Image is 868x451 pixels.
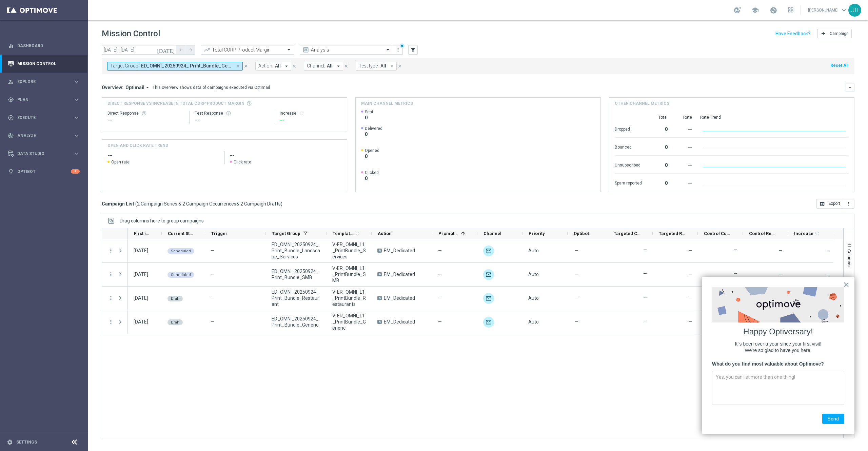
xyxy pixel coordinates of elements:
span: Optimail [125,84,144,91]
div: 0 [650,141,668,152]
i: arrow_drop_down [235,63,241,69]
i: close [292,64,297,68]
label: — [643,247,647,253]
div: Press SPACE to select this row. [102,310,128,334]
img: Optimail [483,293,494,304]
span: 2 Campaign Series & 2 Campaign Occurrences [137,201,236,207]
i: close [344,64,349,68]
span: 0 [365,153,379,159]
button: Send [822,414,844,424]
span: Target Group [272,231,300,236]
h2: -- [107,151,219,159]
span: Draft [171,296,179,301]
span: — [438,248,442,254]
div: 2 [71,169,80,174]
span: V-ER_OMNI_L1_PrintBundle_Services [332,241,366,260]
span: Targeted Response Rate [659,231,686,236]
div: 0 [650,123,668,134]
div: Data Studio [8,151,73,157]
span: Increase [794,231,813,236]
span: — [688,319,692,325]
span: — [438,271,442,277]
h4: OPEN AND CLICK RATE TREND [107,142,168,149]
div: -- [107,116,184,124]
div: Unsubscribed [615,159,642,170]
span: — [438,319,442,325]
i: more_vert [395,47,401,53]
span: — [778,272,782,277]
span: Open rate [111,159,130,165]
span: — [826,272,830,278]
span: — [688,295,692,301]
button: Close [843,279,849,290]
span: Draft [171,320,179,325]
input: Select date range [102,45,176,55]
span: EM_Dedicated [384,319,415,325]
span: Drag columns here to group campaigns [120,218,204,223]
span: — [575,271,578,277]
span: Targeted Customers [614,231,641,236]
div: -- [676,177,692,188]
span: — [575,248,578,254]
div: Press SPACE to select this row. [128,287,833,310]
span: Scheduled [171,249,191,253]
i: more_vert [108,295,114,301]
i: equalizer [8,43,14,49]
span: V-ER_OMNI_L1_PrintBundle_Restaurants [332,289,366,307]
div: JB [848,4,861,17]
span: 2 Campaign Drafts [240,201,281,207]
span: — [575,295,578,301]
div: -- [676,141,692,152]
a: Optibot [17,162,71,180]
div: Test Response [195,111,268,116]
span: ( [135,201,137,207]
p: It''s been over a year since your first visit! [712,341,844,348]
span: Analyze [17,134,73,138]
span: V-ER_OMNI_L1_PrintBundle_SMB [332,265,366,283]
span: Current Status [168,231,194,236]
label: — [643,318,647,324]
span: All [380,63,386,69]
span: — [688,272,692,277]
div: Rate [676,115,692,120]
i: add [821,31,826,36]
span: Execute [17,116,73,120]
div: Total [650,115,668,120]
span: Channel: [307,63,325,69]
span: A [377,249,382,253]
span: A [377,296,382,300]
a: Mission Control [17,55,80,73]
span: ED_OMNI_20250924_ Print_Bundle_Generic, ED_OMNI_20250924_ Print_Bundle_Landscape_Services, ED_OMN... [141,63,232,69]
i: more_vert [108,271,114,277]
span: keyboard_arrow_down [840,6,848,14]
span: Direct Response VS Increase In Total CORP Product Margin [107,100,244,106]
span: EM_Dedicated [384,271,415,277]
colored-tag: Scheduled [167,271,194,278]
span: Templates [333,231,354,236]
div: -- [195,116,268,124]
span: 0 [365,115,373,121]
h4: Other channel metrics [615,100,669,106]
div: Direct Response [107,111,184,116]
colored-tag: Draft [167,295,183,301]
div: There are unsaved changes [400,43,405,48]
span: — [826,249,830,254]
i: trending_up [203,46,210,53]
span: — [575,319,578,325]
span: Control Response Rate [749,231,776,236]
div: Mission Control [8,55,80,73]
span: Scheduled [171,273,191,277]
span: — [211,319,215,325]
span: — [438,295,442,301]
span: All [275,63,281,69]
span: Optibot [574,231,589,236]
div: Dashboard [8,37,80,55]
strong: What do you find most valuable about Optimove? [712,361,824,367]
div: Execute [8,115,73,121]
div: Bounced [615,141,642,152]
div: Plan [8,97,73,103]
div: 0 [650,177,668,188]
span: 0 [365,131,382,137]
span: Calculate column [813,230,820,237]
span: Clicked [365,170,379,175]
